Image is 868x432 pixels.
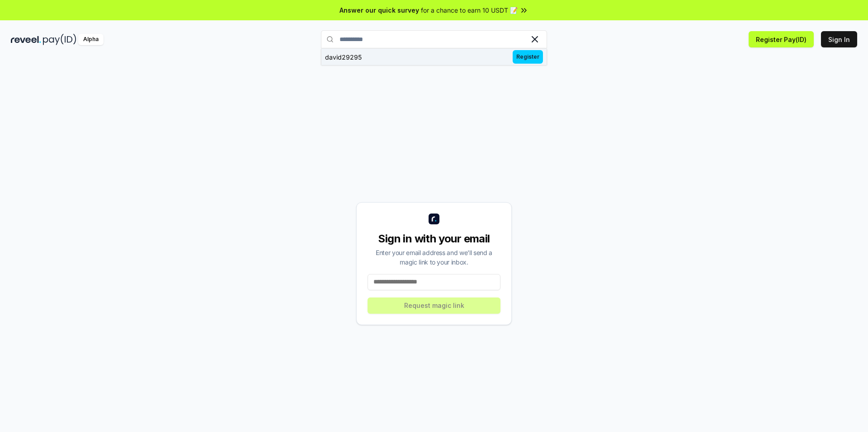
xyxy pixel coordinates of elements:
[11,34,41,45] img: reveel_dark
[43,34,76,45] img: pay_id
[749,31,814,47] button: Register Pay(ID)
[78,34,104,45] div: Alpha
[340,5,419,15] span: Answer our quick survey
[429,214,439,224] img: logo_small
[821,31,857,47] button: Sign In
[321,49,547,65] button: david29295Register
[368,232,500,246] div: Sign in with your email
[325,52,362,62] div: david29295
[421,5,518,15] span: for a chance to earn 10 USDT 📝
[368,248,500,267] div: Enter your email address and we’ll send a magic link to your inbox.
[513,50,543,64] span: Register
